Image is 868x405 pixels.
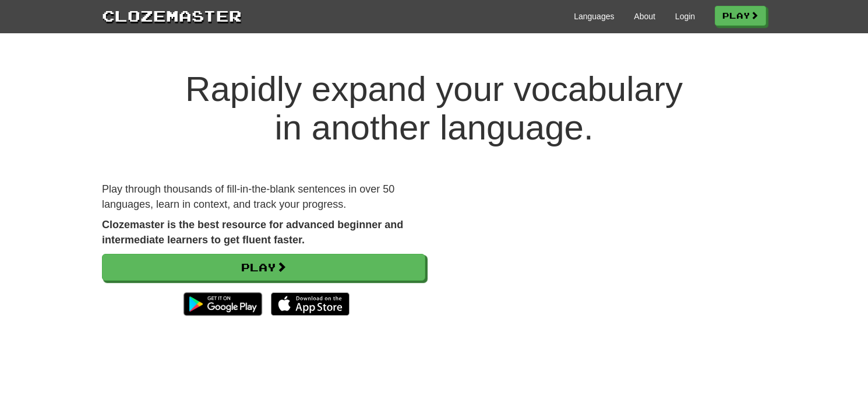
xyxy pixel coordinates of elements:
[102,5,242,26] a: Clozemaster
[715,6,766,26] a: Play
[675,11,695,22] a: Login
[271,292,350,316] img: Download_on_the_App_Store_Badge_US-UK_135x40-25178aeef6eb6b83b96f5f2d004eda3bffbb37122de64afbaef7...
[574,11,614,22] a: Languages
[102,219,403,246] strong: Clozemaster is the best resource for advanced beginner and intermediate learners to get fluent fa...
[178,287,268,322] img: Get it on Google Play
[102,254,425,281] a: Play
[634,11,655,22] a: About
[102,182,425,212] p: Play through thousands of fill-in-the-blank sentences in over 50 languages, learn in context, and...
